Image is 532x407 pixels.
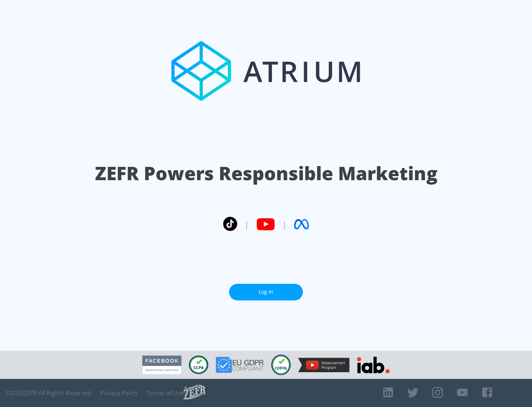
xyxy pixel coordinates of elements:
span: | [245,219,249,230]
a: Terms of Use [147,389,184,397]
img: YouTube Measurement Program [298,358,349,372]
a: Privacy Policy [100,389,138,397]
a: Log In [229,284,303,300]
img: COPPA Compliant [271,354,291,375]
img: GDPR Compliant [216,357,264,373]
img: Facebook Marketing Partner [142,356,181,374]
span: © 2025 ZEFR All Rights Reserved [6,389,91,397]
img: IAB [357,357,390,373]
span: | [282,219,287,230]
img: CCPA Compliant [189,356,208,374]
h1: ZEFR Powers Responsible Marketing [95,161,437,186]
